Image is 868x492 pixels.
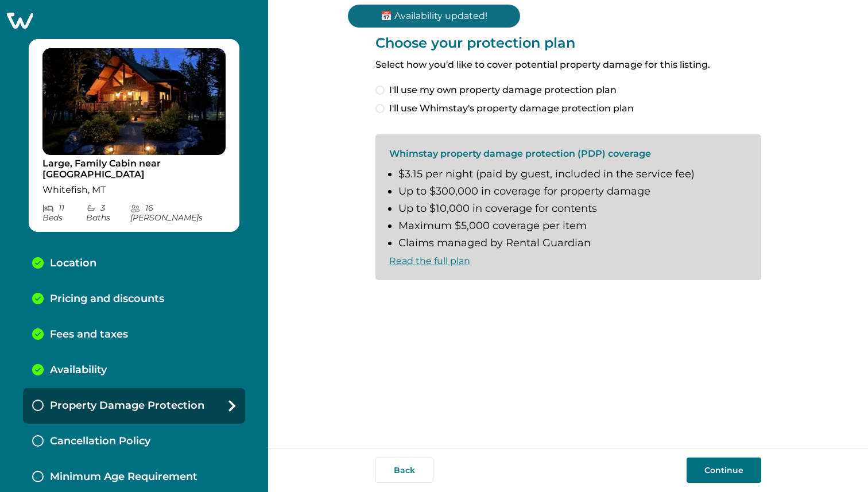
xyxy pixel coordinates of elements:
[389,83,617,97] span: I'll use my own property damage protection plan
[42,203,86,223] p: 11 Bed s
[42,158,226,180] p: Large, Family Cabin near [GEOGRAPHIC_DATA]
[130,203,226,223] p: 16 [PERSON_NAME] s
[687,458,761,483] button: Continue
[398,185,747,198] li: Up to $300,000 in coverage for property damage
[389,148,747,160] p: Whimstay property damage protection (PDP) coverage
[50,328,128,341] p: Fees and taxes
[398,168,747,181] li: $3.15 per night (paid by guest, included in the service fee)
[389,255,470,266] a: Read the full plan
[50,471,197,483] p: Minimum Age Requirement
[398,220,747,233] li: Maximum $5,000 coverage per item
[398,237,747,250] li: Claims managed by Rental Guardian
[50,435,150,448] p: Cancellation Policy
[50,293,164,305] p: Pricing and discounts
[42,48,226,155] img: propertyImage_Large, Family Cabin near Glacier National Park
[42,184,226,196] p: Whitefish, MT
[375,458,433,483] button: Back
[398,203,747,215] li: Up to $10,000 in coverage for contents
[375,34,761,51] p: Choose your protection plan
[50,364,107,377] p: Availability
[348,5,520,28] p: 📅 Availability updated!
[50,257,96,270] p: Location
[375,59,761,71] p: Select how you'd like to cover potential property damage for this listing.
[389,102,634,115] span: I'll use Whimstay's property damage protection plan
[86,203,131,223] p: 3 Bath s
[50,400,204,412] p: Property Damage Protection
